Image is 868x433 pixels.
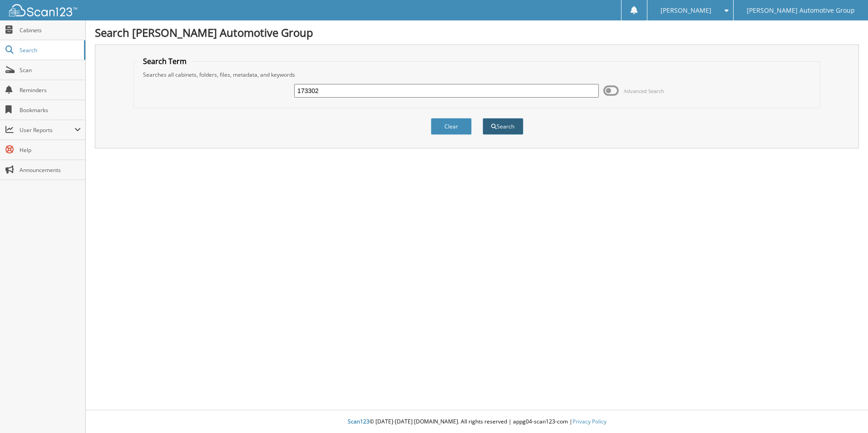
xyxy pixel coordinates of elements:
legend: Search Term [138,56,191,66]
img: scan123-logo-white.svg [9,4,77,16]
button: Clear [431,118,472,135]
span: [PERSON_NAME] Automotive Group [747,8,855,13]
span: Advanced Search [624,88,664,94]
span: Announcements [20,166,81,174]
span: Help [20,146,81,154]
span: Bookmarks [20,106,81,114]
span: Search [20,46,79,54]
span: User Reports [20,126,74,134]
iframe: Chat Widget [823,389,868,433]
span: Reminders [20,86,81,94]
div: © [DATE]-[DATE] [DOMAIN_NAME]. All rights reserved | appg04-scan123-com | [86,411,868,433]
span: Scan123 [348,418,370,425]
span: Scan [20,66,81,74]
span: [PERSON_NAME] [661,8,711,13]
div: Searches all cabinets, folders, files, metadata, and keywords [138,71,815,79]
a: Privacy Policy [572,418,607,425]
span: Cabinets [20,26,81,34]
button: Search [483,118,523,135]
h1: Search [PERSON_NAME] Automotive Group [95,25,859,40]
